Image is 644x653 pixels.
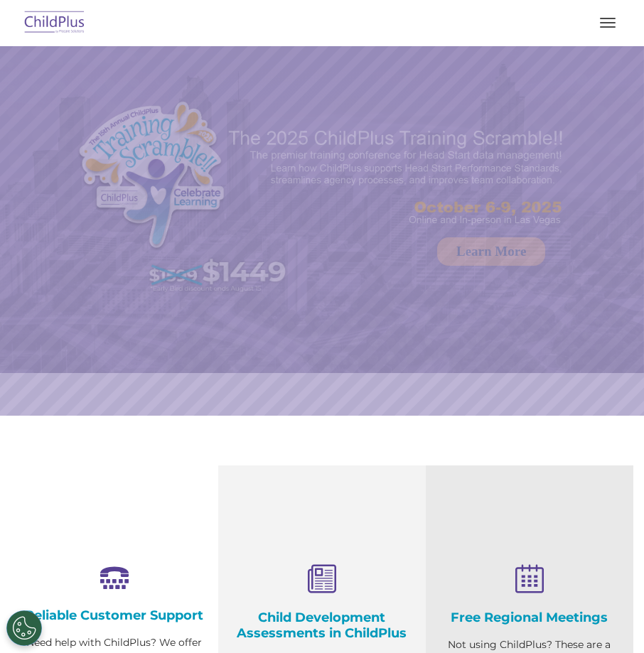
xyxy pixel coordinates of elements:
[436,610,623,625] h4: Free Regional Meetings
[21,6,88,40] img: ChildPlus by Procare Solutions
[437,237,545,266] a: Learn More
[6,610,42,646] button: Cookies Settings
[229,610,415,641] h4: Child Development Assessments in ChildPlus
[21,608,208,623] h4: Reliable Customer Support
